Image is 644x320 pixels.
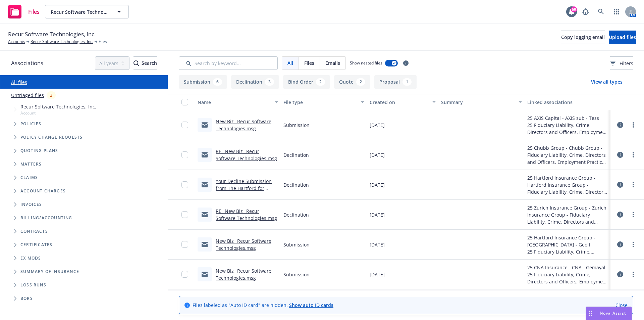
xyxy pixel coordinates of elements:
a: Accounts [8,39,25,45]
div: 25 Hartford Insurance Group - [GEOGRAPHIC_DATA] - Geoff [527,234,608,248]
button: Quote [334,75,370,89]
div: 6 [213,78,222,86]
span: Submission [283,122,310,129]
span: [DATE] [370,151,385,158]
button: Name [195,94,281,110]
div: File type [283,99,357,106]
a: New Biz_ Recur Software Technologies.msg [216,238,271,251]
div: Summary [441,99,514,106]
div: 25 Zurich Insurance Group - Zurich Insurance Group - Fiduciary Liability, Crime, Directors and Of... [527,204,608,225]
span: Emails [325,59,340,66]
button: Declination [231,75,279,89]
div: 56 [571,6,577,12]
span: Loss Runs [20,283,46,287]
a: Your Decline Submission from The Hartford for Recur Software Technologies_ Inc_.msg [216,178,272,205]
input: Toggle Row Selected [181,271,188,278]
span: Copy logging email [561,34,605,40]
span: Billing/Accounting [20,216,72,220]
span: [DATE] [370,241,385,248]
span: All [287,59,293,66]
span: Upload files [609,34,636,40]
button: Upload files [609,31,636,44]
a: Switch app [610,5,623,18]
a: New Biz_ Recur Software Technologies.msg [216,268,271,281]
div: Created on [370,99,429,106]
span: Policy change requests [20,135,83,139]
span: Ex Mods [20,256,41,260]
span: Files [99,39,107,45]
svg: Search [133,60,139,66]
a: RE_ New Biz_ Recur Software Technologies.msg [216,148,277,162]
a: All files [11,79,27,85]
span: Declination [283,211,309,218]
div: 25 Fiduciary Liability, Crime, Directors and Officers, Employment Practices Liability [527,248,608,255]
div: 1 [402,78,412,86]
a: Show auto ID cards [289,302,333,308]
div: 25 Chubb Group - Chubb Group - Fiduciary Liability, Crime, Directors and Officers, Employment Pra... [527,144,608,166]
button: Submission [179,75,227,89]
div: 2 [356,78,365,86]
button: Bind Order [283,75,330,89]
button: Summary [438,94,524,110]
span: Recur Software Technologies, Inc. [20,103,96,110]
div: 2 [47,91,56,99]
span: Files labeled as "Auto ID card" are hidden. [193,302,333,309]
a: more [629,181,637,189]
button: Filters [610,56,633,70]
span: Associations [11,59,43,67]
a: more [629,211,637,219]
a: Recur Software Technologies, Inc. [31,39,93,45]
span: Declination [283,181,309,188]
button: Copy logging email [561,31,605,44]
span: Policies [20,122,42,126]
span: Contracts [20,229,48,233]
input: Select all [181,99,188,105]
a: Untriaged files [11,92,44,99]
span: BORs [20,296,33,301]
span: Files [28,9,40,14]
span: Certificates [20,243,52,247]
div: 25 Fiduciary Liability, Crime, Directors and Officers, Employment Practices Liability [527,271,608,285]
button: File type [281,94,367,110]
a: Report a Bug [579,5,592,18]
div: 25 Hartford Insurance Group - Hartford Insurance Group - Fiduciary Liability, Crime, Directors an... [527,174,608,195]
div: Name [198,99,271,106]
span: Filters [620,60,633,67]
button: Recur Software Technologies, Inc. [45,5,129,18]
a: Search [594,5,608,18]
span: [DATE] [370,211,385,218]
span: Invoices [20,202,42,207]
a: more [629,121,637,129]
button: Proposal [374,75,417,89]
span: Submission [283,241,310,248]
span: Recur Software Technologies, Inc. [8,30,96,39]
button: SearchSearch [133,56,157,70]
span: Recur Software Technologies, Inc. [51,8,109,15]
div: 3 [265,78,274,86]
span: Account [20,110,96,116]
span: Quoting plans [20,149,58,153]
a: Files [5,2,42,21]
span: Summary of insurance [20,270,79,274]
span: Matters [20,162,42,166]
span: [DATE] [370,271,385,278]
span: [DATE] [370,122,385,129]
a: RE_ New Biz_ Recur Software Technologies.msg [216,208,277,221]
input: Toggle Row Selected [181,211,188,218]
a: more [629,270,637,278]
button: Linked associations [525,94,610,110]
input: Toggle Row Selected [181,151,188,158]
div: 25 Fiduciary Liability, Crime, Directors and Officers, Employment Practices Liability [527,122,608,136]
span: Account charges [20,189,66,193]
div: 25 CNA Insurance - CNA - Gemayal [527,264,608,271]
input: Toggle Row Selected [181,181,188,188]
div: Linked associations [527,99,608,106]
div: Search [133,57,157,70]
button: View all types [580,75,633,89]
button: Created on [367,94,439,110]
span: Nova Assist [600,310,626,316]
button: Nova Assist [586,307,632,320]
input: Search by keyword... [179,56,278,70]
a: more [629,151,637,159]
div: Folder Tree Example [0,211,168,305]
